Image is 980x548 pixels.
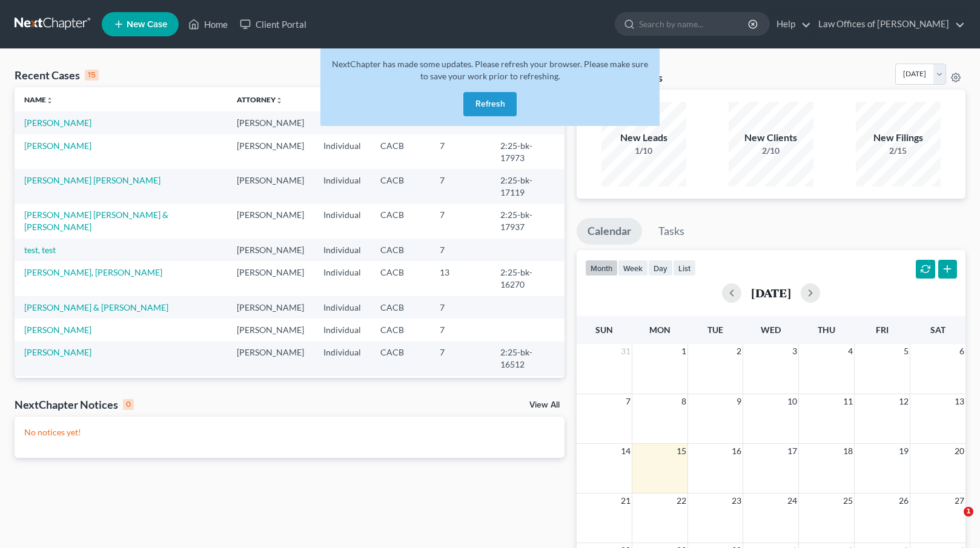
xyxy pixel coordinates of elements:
[595,325,613,335] span: Sun
[332,59,648,81] span: NextChapter has made some updates. Please refresh your browser. Please make sure to save your wor...
[227,134,314,169] td: [PERSON_NAME]
[227,261,314,295] td: [PERSON_NAME]
[430,319,491,341] td: 7
[953,394,965,409] span: 13
[371,204,430,239] td: CACB
[953,494,965,508] span: 27
[24,426,555,438] p: No notices yet!
[371,261,430,295] td: CACB
[786,494,798,508] span: 24
[902,344,910,358] span: 5
[463,92,517,116] button: Refresh
[371,169,430,203] td: CACB
[371,239,430,261] td: CACB
[585,260,618,276] button: month
[812,13,965,35] a: Law Offices of [PERSON_NAME]
[182,13,234,35] a: Home
[314,239,371,261] td: Individual
[430,134,491,169] td: 7
[24,347,91,357] a: [PERSON_NAME]
[46,97,53,104] i: unfold_more
[491,342,564,376] td: 2:25-bk-16512
[624,394,632,409] span: 7
[314,261,371,295] td: Individual
[430,204,491,239] td: 7
[818,325,835,335] span: Thu
[649,325,670,335] span: Mon
[24,325,91,335] a: [PERSON_NAME]
[24,140,91,151] a: [PERSON_NAME]
[939,507,968,536] iframe: Intercom live chat
[856,131,941,145] div: New Filings
[647,218,695,245] a: Tasks
[430,342,491,376] td: 7
[618,260,648,276] button: week
[371,376,430,411] td: CACB
[953,444,965,458] span: 20
[227,111,314,134] td: [PERSON_NAME]
[601,145,686,157] div: 1/10
[314,319,371,341] td: Individual
[707,325,723,335] span: Tue
[227,296,314,319] td: [PERSON_NAME]
[430,261,491,295] td: 13
[491,169,564,203] td: 2:25-bk-17119
[964,507,973,517] span: 1
[15,397,134,412] div: NextChapter Notices
[601,131,686,145] div: New Leads
[729,145,813,157] div: 2/10
[227,239,314,261] td: [PERSON_NAME]
[430,169,491,203] td: 7
[735,344,743,358] span: 2
[675,444,687,458] span: 15
[730,444,743,458] span: 16
[673,260,696,276] button: list
[856,145,941,157] div: 2/15
[430,376,491,411] td: 7
[123,399,134,410] div: 0
[227,319,314,341] td: [PERSON_NAME]
[85,70,99,81] div: 15
[847,344,854,358] span: 4
[24,95,53,104] a: Nameunfold_more
[227,204,314,239] td: [PERSON_NAME]
[24,302,168,312] a: [PERSON_NAME] & [PERSON_NAME]
[314,204,371,239] td: Individual
[639,13,750,35] input: Search by name...
[770,13,811,35] a: Help
[786,444,798,458] span: 17
[371,319,430,341] td: CACB
[761,325,781,335] span: Wed
[24,117,91,128] a: [PERSON_NAME]
[620,444,632,458] span: 14
[577,218,642,245] a: Calendar
[648,260,673,276] button: day
[314,111,371,134] td: Individual
[24,210,168,232] a: [PERSON_NAME] [PERSON_NAME] & [PERSON_NAME]
[491,134,564,169] td: 2:25-bk-17973
[237,95,283,104] a: Attorneyunfold_more
[620,344,632,358] span: 31
[898,444,910,458] span: 19
[958,344,965,358] span: 6
[730,494,743,508] span: 23
[620,494,632,508] span: 21
[529,401,560,409] a: View All
[842,494,854,508] span: 25
[680,394,687,409] span: 8
[791,344,798,358] span: 3
[15,68,99,82] div: Recent Cases
[930,325,945,335] span: Sat
[842,394,854,409] span: 11
[491,261,564,295] td: 2:25-bk-16270
[680,344,687,358] span: 1
[24,245,56,255] a: test, test
[314,296,371,319] td: Individual
[234,13,313,35] a: Client Portal
[491,204,564,239] td: 2:25-bk-17937
[24,175,161,185] a: [PERSON_NAME] [PERSON_NAME]
[276,97,283,104] i: unfold_more
[876,325,889,335] span: Fri
[314,376,371,411] td: Individual
[371,342,430,376] td: CACB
